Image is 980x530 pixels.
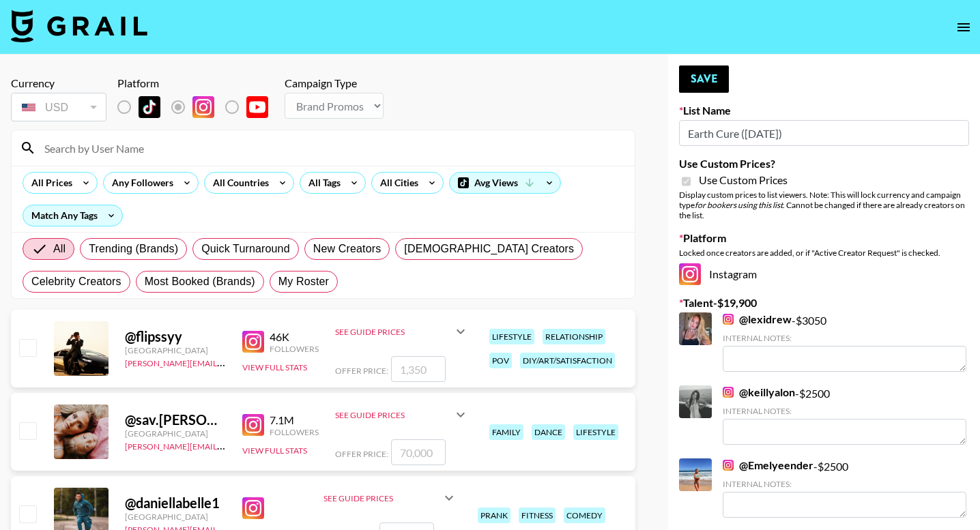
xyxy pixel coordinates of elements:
div: dance [532,424,565,440]
span: Celebrity Creators [31,274,121,290]
div: All Tags [300,173,343,193]
div: See Guide Prices [335,327,452,337]
div: lifestyle [573,424,618,440]
img: Instagram [242,497,264,519]
div: See Guide Prices [323,482,457,514]
div: comedy [564,507,605,523]
div: Currency [11,76,106,90]
div: Followers [270,427,319,437]
span: Quick Turnaround [201,241,290,257]
img: TikTok [139,96,160,118]
label: Talent - $ 19,900 [679,296,969,310]
div: Avg Views [450,173,560,193]
a: @Emelyeender [723,458,813,472]
div: - $ 2500 [723,385,966,445]
img: Grail Talent [11,10,147,42]
div: Platform [117,76,279,90]
div: [GEOGRAPHIC_DATA] [125,512,226,522]
div: Any Followers [104,173,176,193]
img: YouTube [246,96,268,118]
span: Trending (Brands) [89,241,178,257]
div: See Guide Prices [335,398,469,431]
div: Instagram [679,263,969,285]
div: - $ 2500 [723,458,966,518]
div: See Guide Prices [335,410,452,420]
img: Instagram [242,331,264,353]
div: Internal Notes: [723,406,966,416]
div: prank [478,507,510,523]
img: Instagram [192,96,214,118]
span: My Roster [278,274,329,290]
div: @ daniellabelle1 [125,495,226,512]
div: Campaign Type [285,76,384,90]
label: Platform [679,231,969,245]
div: Match Any Tags [23,205,122,226]
div: See Guide Prices [335,315,469,348]
span: [DEMOGRAPHIC_DATA] Creators [404,241,574,257]
div: 7.1M [270,413,319,427]
div: All Cities [372,173,421,193]
div: Internal Notes: [723,479,966,489]
label: List Name [679,104,969,117]
button: open drawer [950,14,977,41]
button: Save [679,65,729,93]
span: All [53,241,66,257]
div: Locked once creators are added, or if "Active Creator Request" is checked. [679,248,969,258]
em: for bookers using this list [695,200,783,210]
img: Instagram [242,414,264,436]
div: USD [14,95,104,119]
div: family [489,424,523,440]
div: All Prices [23,173,75,193]
input: 1,350 [391,356,446,382]
div: See Guide Prices [323,493,441,503]
div: [GEOGRAPHIC_DATA] [125,345,226,355]
a: [PERSON_NAME][EMAIL_ADDRESS][DOMAIN_NAME] [125,439,327,452]
div: fitness [519,507,556,523]
div: @ sav.[PERSON_NAME] [125,411,226,428]
div: 46K [270,330,319,344]
span: New Creators [313,241,381,257]
img: Instagram [723,387,734,398]
span: Offer Price: [335,449,388,459]
div: lifestyle [489,329,534,344]
div: - $ 3050 [723,312,966,372]
div: Internal Notes: [723,333,966,343]
span: Use Custom Prices [699,173,788,187]
div: pov [489,353,512,368]
img: Instagram [679,263,701,285]
div: All Countries [205,173,272,193]
img: Instagram [723,460,734,471]
a: @keillyalon [723,385,795,399]
a: @lexidrew [723,312,792,326]
div: relationship [543,329,605,344]
div: Display custom prices to list viewers. Note: This will lock currency and campaign type . Cannot b... [679,190,969,220]
span: Offer Price: [335,366,388,376]
div: Currency is locked to USD [11,90,106,124]
div: [GEOGRAPHIC_DATA] [125,428,226,439]
div: @ flipssyy [125,328,226,345]
button: View Full Stats [242,362,307,372]
div: diy/art/satisfaction [520,353,615,368]
span: Most Booked (Brands) [145,274,255,290]
a: [PERSON_NAME][EMAIL_ADDRESS][DOMAIN_NAME] [125,355,327,368]
input: Search by User Name [36,137,626,159]
label: Use Custom Prices? [679,157,969,171]
img: Instagram [723,314,734,325]
div: Followers [270,344,319,354]
input: 70,000 [391,439,446,465]
button: View Full Stats [242,445,307,456]
div: List locked to Instagram. [117,93,279,121]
